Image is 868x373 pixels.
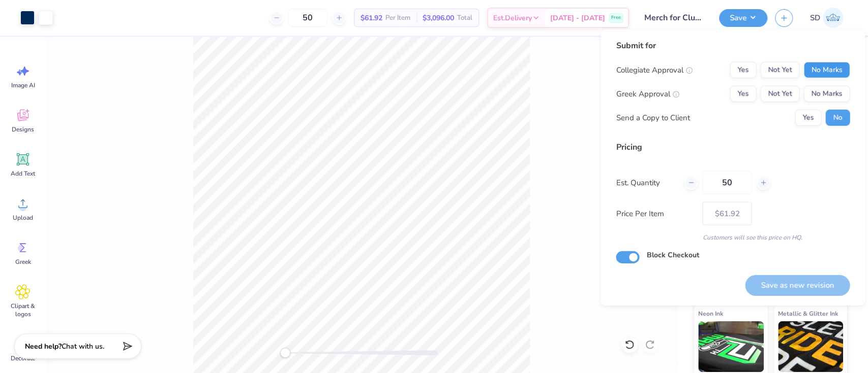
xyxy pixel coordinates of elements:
[646,250,699,260] label: Block Checkout
[805,8,848,28] a: SD
[616,177,676,189] label: Est. Quantity
[280,348,290,358] div: Accessibility label
[616,141,850,153] div: Pricing
[760,62,799,78] button: Not Yet
[62,342,104,351] span: Chat with us.
[616,64,693,76] div: Collegiate Approval
[616,88,679,100] div: Greek Approval
[25,342,62,351] strong: Need help?
[698,321,764,372] img: Neon Ink
[385,13,410,23] span: Per Item
[823,8,843,28] img: Sparsh Drolia
[361,13,382,23] span: $61.92
[810,12,820,24] span: SD
[6,302,40,318] span: Clipart & logos
[825,110,850,126] button: No
[616,208,695,220] label: Price Per Item
[778,308,838,319] span: Metallic & Glitter Ink
[730,86,756,102] button: Yes
[550,13,605,23] span: [DATE] - [DATE]
[803,86,850,102] button: No Marks
[702,171,752,194] input: – –
[760,86,799,102] button: Not Yet
[616,233,850,242] div: Customers will see this price on HQ.
[13,214,33,222] span: Upload
[803,62,850,78] button: No Marks
[15,258,31,266] span: Greek
[493,13,532,23] span: Est. Delivery
[778,321,844,372] img: Metallic & Glitter Ink
[11,169,35,178] span: Add Text
[11,354,35,362] span: Decorate
[11,81,35,89] span: Image AI
[611,14,621,21] span: Free
[12,125,34,133] span: Designs
[698,308,723,319] span: Neon Ink
[730,62,756,78] button: Yes
[288,9,327,27] input: – –
[637,8,711,28] input: Untitled Design
[457,13,472,23] span: Total
[719,9,767,27] button: Save
[795,110,821,126] button: Yes
[423,13,454,23] span: $3,096.00
[616,40,850,52] div: Submit for
[616,112,690,124] div: Send a Copy to Client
